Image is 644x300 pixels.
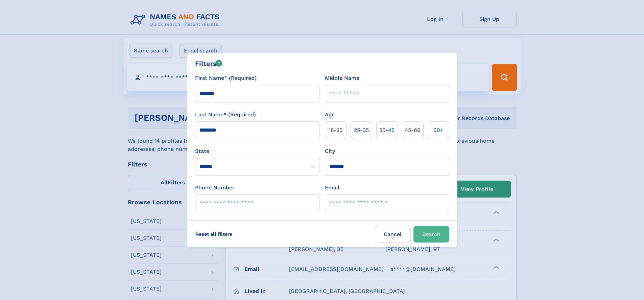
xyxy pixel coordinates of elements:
[195,111,256,119] label: Last Name* (Required)
[329,126,342,134] span: 18‑25
[325,111,335,119] label: Age
[195,59,222,69] div: Filters
[195,147,319,155] label: State
[405,126,421,134] span: 45‑60
[191,226,237,242] label: Reset all filters
[433,126,444,134] span: 60+
[195,184,235,192] label: Phone Number
[375,226,411,243] label: Cancel
[325,184,339,192] label: Email
[379,126,395,134] span: 35‑45
[325,147,335,155] label: City
[195,74,257,82] label: First Name* (Required)
[325,74,359,82] label: Middle Name
[354,126,369,134] span: 25‑35
[413,226,449,243] button: Search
